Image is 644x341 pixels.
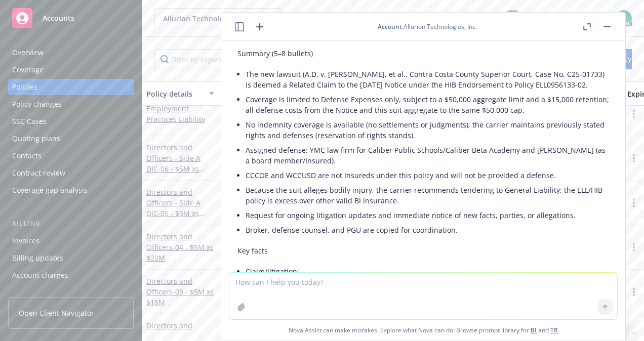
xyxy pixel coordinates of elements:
[8,148,134,164] a: Contacts
[8,233,134,249] a: Invoices
[569,8,589,28] a: Search
[19,308,94,318] span: Open Client Navigator
[142,81,218,106] button: Policy details
[8,4,134,32] a: Accounts
[246,67,609,92] li: The new lawsuit (A.D. v. [PERSON_NAME], et al., Contra Costa County Superior Court, Case No. C25-...
[522,8,543,28] a: Stop snowing
[8,96,134,112] a: Policy changes
[628,241,640,253] a: more
[146,242,214,263] span: - 04 - $5M xs $20M
[12,165,65,181] div: Contract review
[12,267,68,283] div: Account charges
[246,183,609,208] li: Because the suit alleges bodily injury, the carrier recommends tendering to General Liability; th...
[592,8,613,28] a: Switch app
[12,113,47,130] div: SSC Cases
[146,187,200,229] a: Directors and Officers - Side A DIC
[246,143,609,168] li: Assigned defense: YMC law firm for Caliber Public Schools/Caliber Beta Academy and [PERSON_NAME] ...
[8,113,134,130] a: SSC Cases
[237,245,609,256] p: Key facts
[628,197,640,209] a: more
[237,48,609,59] p: Summary (5–8 bullets)
[616,10,632,26] img: photo
[628,108,640,120] a: more
[628,152,640,164] a: more
[8,219,134,229] div: Billing
[12,96,62,112] div: Policy changes
[246,168,609,183] li: CCCOE and WCCUSD are not Insureds under this policy and will not be provided a defense.
[154,8,281,28] button: Allurion Technologies, Inc.
[510,10,519,19] div: 99+
[12,131,60,147] div: Quoting plans
[146,276,214,307] a: Directors and Officers
[546,8,566,28] a: Report a Bug
[246,92,609,117] li: Coverage is limited to Defense Expenses only, subject to a $50,000 aggregate limit and a $15,000 ...
[246,117,609,143] li: No indemnity coverage is available (no settlements or judgments); the carrier maintains previousl...
[43,14,74,22] span: Accounts
[378,22,477,31] div: : Allurion Technologies, Inc.
[146,232,214,263] a: Directors and Officers
[12,79,37,95] div: Policies
[163,13,251,24] span: Allurion Technologies, Inc.
[12,148,42,164] div: Contacts
[550,326,558,334] a: TR
[8,165,134,181] a: Contract review
[146,143,200,184] a: Directors and Officers - Side A DIC
[8,182,134,198] a: Coverage gap analysis
[146,287,214,307] span: - 03 - $5M xs $15M
[8,284,134,301] a: Installment plans
[378,22,402,31] span: Account
[12,284,71,301] div: Installment plans
[531,326,537,334] a: BI
[8,45,134,61] a: Overview
[8,267,134,283] a: Account charges
[12,250,63,266] div: Billing updates
[146,164,205,184] span: - 06 - $5M xs $30M
[12,45,44,61] div: Overview
[246,264,609,308] li: Claim/litigation:
[146,208,205,229] span: - 05 - $5M xs $25M
[8,62,134,78] a: Coverage
[12,233,39,249] div: Invoices
[12,62,44,78] div: Coverage
[628,286,640,298] a: more
[8,79,134,95] a: Policies
[225,320,621,340] span: Nova Assist can make mistakes. Explore what Nova can do: Browse prompt library for and
[8,131,134,147] a: Quoting plans
[12,182,88,198] div: Coverage gap analysis
[218,81,345,106] button: Lines of coverage
[154,49,330,69] input: Filter by keyword...
[246,208,609,223] li: Request for ongoing litigation updates and immediate notice of new facts, parties, or allegations.
[8,250,134,266] a: Billing updates
[146,89,203,99] div: Policy details
[246,223,609,237] li: Broker, defense counsel, and PGU are copied for coordination.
